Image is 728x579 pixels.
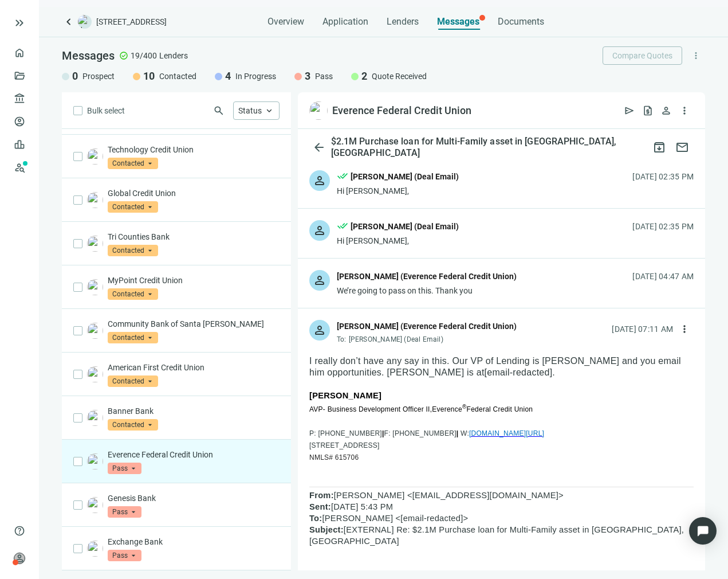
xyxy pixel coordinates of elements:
img: 85af9aef-b5c5-4000-96be-416bc1fcc24e [87,323,103,339]
span: Pass [108,550,141,561]
span: Pass [108,463,141,474]
span: person [313,273,326,287]
img: deal-logo [78,15,92,29]
img: f35c153d-e623-4d29-81af-800022c6633b [87,497,103,513]
p: Genesis Bank [108,492,280,504]
button: keyboard_double_arrow_right [13,16,26,30]
span: Contacted [108,245,158,256]
span: Overview [267,16,304,28]
span: Pass [108,506,141,518]
span: person [313,224,326,237]
button: mail [671,136,694,159]
span: archive [652,140,666,154]
button: more_vert [687,46,705,65]
div: $2.1M Purchase loan for Multi-Family asset in [GEOGRAPHIC_DATA], [GEOGRAPHIC_DATA] [329,136,648,159]
button: request_quote [639,101,657,120]
span: Contacted [108,375,158,387]
div: [PERSON_NAME] (Everence Federal Credit Union) [337,320,517,332]
p: Banner Bank [108,405,280,417]
span: In Progress [235,71,276,82]
span: Documents [498,16,544,28]
span: more_vert [679,323,690,335]
div: Open Intercom Messenger [689,517,717,545]
span: person [14,553,25,564]
img: be76d088-c381-422b-b82e-544f9bb45e78 [87,541,103,557]
button: more_vert [675,101,694,120]
span: search [213,105,225,116]
span: Contacted [159,71,196,82]
span: Contacted [108,419,158,431]
button: Compare Quotes [603,46,682,65]
span: Prospect [82,71,115,82]
span: Contacted [108,201,158,213]
img: 4510d816-2b30-4233-97e6-eef9e8f37f34.png [87,410,103,426]
img: 116eead9-37fc-4016-969d-4d563e2612b7 [87,279,103,295]
button: arrow_back [309,136,329,159]
span: Quote Received [372,71,427,82]
div: Hi [PERSON_NAME], [337,185,459,197]
div: [PERSON_NAME] (Everence Federal Credit Union) [337,270,517,283]
span: 0 [72,69,78,83]
span: 3 [305,69,310,83]
a: keyboard_arrow_left [62,15,76,29]
img: 82f4a928-dcac-4ffd-ac27-1e1505a6baaf [87,366,103,382]
div: [DATE] 02:35 PM [632,170,694,183]
span: check_circle [119,51,128,60]
span: Bulk select [87,104,125,117]
span: Lenders [387,16,419,28]
p: Tri Counties Bank [108,231,280,242]
p: Everence Federal Credit Union [108,449,280,460]
span: [PERSON_NAME] (Deal Email) [349,335,443,343]
span: help [14,525,25,537]
p: MyPoint Credit Union [108,275,280,286]
span: request_quote [642,105,654,116]
span: [STREET_ADDRESS] [96,16,167,28]
span: done_all [337,220,348,235]
span: Application [322,16,368,28]
div: [DATE] 02:35 PM [632,220,694,233]
span: keyboard_arrow_up [264,105,274,116]
span: person [313,174,326,187]
p: Technology Credit Union [108,144,280,155]
button: archive [648,136,671,159]
span: Messages [62,49,115,62]
span: 2 [361,69,367,83]
img: efc2c0dc-2bba-4681-b28d-e83439c4ca5a.png [87,236,103,252]
span: Contacted [108,332,158,343]
span: Status [238,106,262,115]
span: account_balance [14,93,22,104]
span: Contacted [108,158,158,169]
span: more_vert [691,50,701,61]
div: To: [337,335,517,344]
div: Everence Federal Credit Union [332,104,471,118]
div: [DATE] 04:47 AM [632,270,694,283]
span: send [624,105,635,116]
img: 922fd012-2038-42db-9eb2-6e01f82d6a52.png [87,192,103,208]
button: person [657,101,675,120]
div: Hi [PERSON_NAME], [337,235,459,247]
button: send [620,101,639,120]
span: Contacted [108,288,158,300]
img: c496fa92-3f65-400a-b200-cf8ffa7ebb85 [309,101,328,120]
span: person [660,105,672,116]
div: We’re going to pass on this. Thank you [337,285,517,296]
div: [PERSON_NAME] (Deal Email) [351,170,459,183]
span: done_all [337,170,348,185]
div: [PERSON_NAME] (Deal Email) [351,220,459,233]
span: 10 [143,69,155,83]
img: eae498ab-4870-4f9d-8edf-11f5a1744313 [87,148,103,165]
span: person [313,323,326,337]
span: arrow_back [312,140,326,154]
div: [DATE] 07:11 AM [612,323,673,335]
p: Community Bank of Santa [PERSON_NAME] [108,318,280,330]
p: American First Credit Union [108,362,280,373]
span: Lenders [159,50,188,61]
span: 19/400 [131,50,157,61]
span: Messages [437,16,479,27]
span: Pass [315,71,333,82]
span: mail [675,140,689,154]
img: c496fa92-3f65-400a-b200-cf8ffa7ebb85 [87,453,103,470]
span: more_vert [679,105,690,116]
